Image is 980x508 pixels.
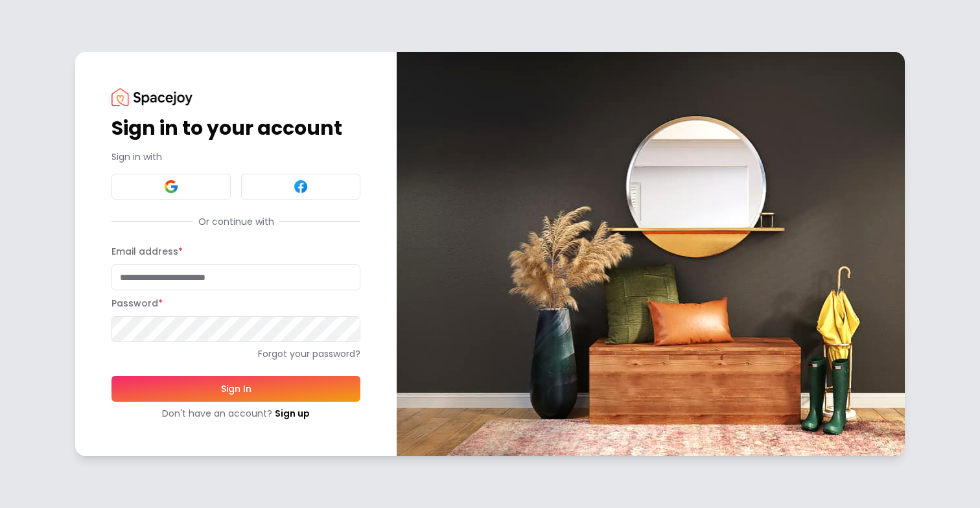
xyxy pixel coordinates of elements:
h1: Sign in to your account [111,117,360,140]
div: Don't have an account? [111,407,360,420]
img: Google signin [163,179,179,194]
a: Forgot your password? [111,347,360,360]
label: Password [111,297,163,310]
button: Sign In [111,376,360,402]
p: Sign in with [111,150,360,163]
img: Facebook signin [293,179,309,194]
img: banner [397,52,905,456]
label: Email address [111,245,183,258]
img: Spacejoy Logo [111,88,192,106]
a: Sign up [275,407,310,420]
span: Or continue with [193,215,279,228]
